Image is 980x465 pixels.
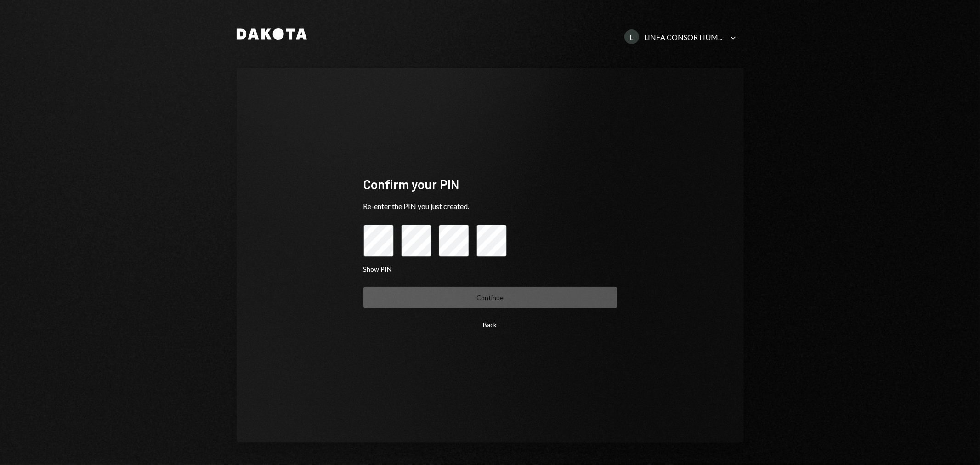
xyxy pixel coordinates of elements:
div: L [624,29,639,44]
div: Confirm your PIN [363,176,617,193]
input: pin code 4 of 4 [476,225,507,257]
input: pin code 1 of 4 [363,225,394,257]
div: LINEA CONSORTIUM... [645,33,723,41]
div: Re-enter the PIN you just created. [363,201,617,212]
button: Show PIN [363,265,392,274]
input: pin code 3 of 4 [439,225,469,257]
button: Back [363,314,617,335]
input: pin code 2 of 4 [401,225,431,257]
